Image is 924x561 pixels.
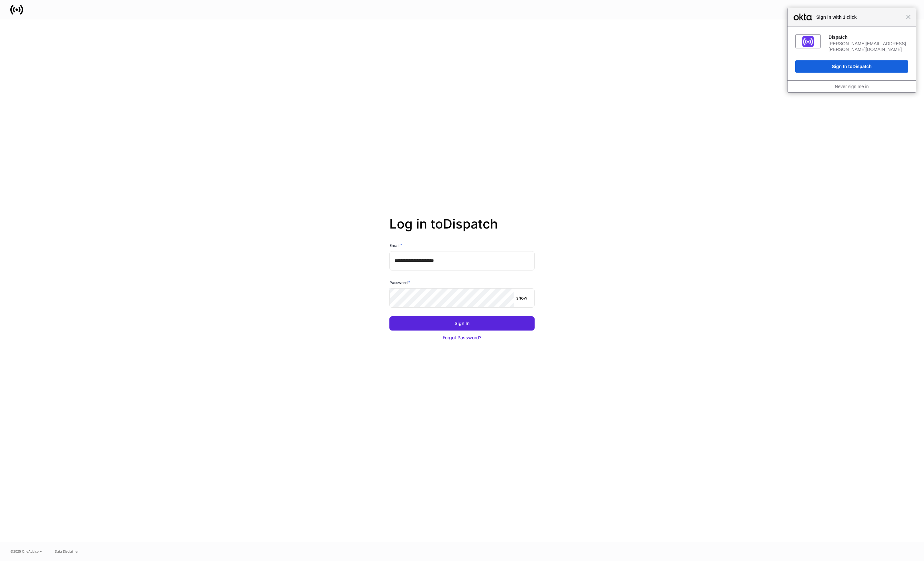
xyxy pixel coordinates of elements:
div: Sign In [455,320,469,327]
h6: Email [389,242,402,249]
h2: Log in to Dispatch [389,216,535,242]
div: [PERSON_NAME][EMAIL_ADDRESS][PERSON_NAME][DOMAIN_NAME] [829,41,908,52]
p: show [516,295,527,301]
span: Sign in with 1 click [813,13,906,21]
button: Sign In toDispatch [795,60,908,73]
button: Sign In [389,316,535,331]
a: Never sign me in [835,84,869,89]
img: fs01jxrofoggULhDH358 [802,36,814,47]
a: Data Disclaimer [55,549,79,554]
div: Forgot Password? [443,334,481,341]
div: Dispatch [829,34,908,40]
span: Close [906,15,911,19]
span: © 2025 OneAdvisory [10,549,42,554]
span: Dispatch [852,64,871,69]
h6: Password [389,279,410,286]
button: Forgot Password? [389,331,535,345]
